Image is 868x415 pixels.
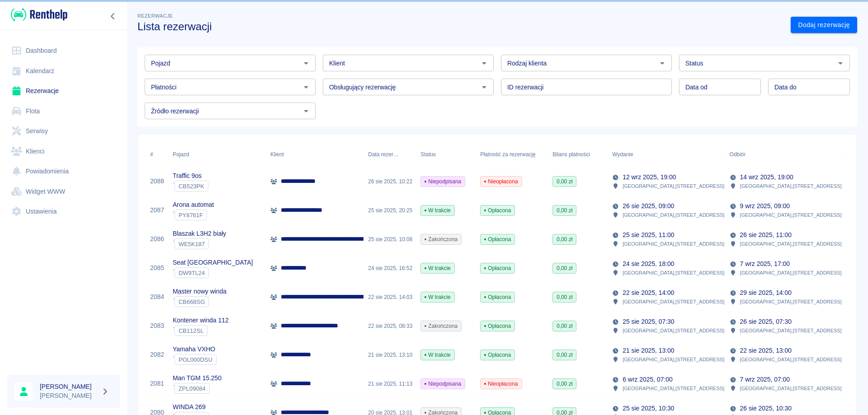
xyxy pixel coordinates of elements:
div: Pojazd [173,142,189,167]
span: Niepodpisana [421,380,465,388]
span: Opłacona [481,293,514,301]
button: Sort [633,148,646,161]
span: Zakończona [421,235,461,243]
div: ` [173,383,222,394]
p: 25 sie 2025, 10:30 [623,404,674,413]
p: Yamaha VXHO [173,345,217,354]
p: 22 sie 2025, 13:00 [740,346,792,355]
div: Wydanie [608,142,725,167]
div: # [146,142,168,167]
a: Widget WWW [7,182,120,202]
p: [GEOGRAPHIC_DATA] , [STREET_ADDRESS] [623,269,724,277]
span: Opłacona [481,322,514,330]
p: Seat [GEOGRAPHIC_DATA] [173,258,253,267]
div: 21 sie 2025, 11:13 [363,369,416,398]
p: WINDA 269 [173,402,209,412]
a: 2084 [150,292,164,302]
p: 25 sie 2025, 11:00 [623,230,674,240]
p: 22 sie 2025, 14:00 [623,288,674,298]
div: Pojazd [168,142,266,167]
span: Opłacona [481,351,514,359]
span: Opłacona [481,264,514,272]
p: [GEOGRAPHIC_DATA] , [STREET_ADDRESS] [740,384,842,392]
span: CB112SL [175,327,207,334]
span: Nieopłacona [481,380,521,388]
img: Renthelp logo [11,7,67,22]
p: [GEOGRAPHIC_DATA] , [STREET_ADDRESS] [623,326,724,335]
a: 2081 [150,379,164,388]
div: 24 sie 2025, 16:52 [363,254,416,283]
p: 6 wrz 2025, 07:00 [623,375,672,384]
p: [GEOGRAPHIC_DATA] , [STREET_ADDRESS] [623,384,724,392]
span: Opłacona [481,235,514,243]
span: Opłacona [481,206,514,214]
span: 0,00 zł [553,264,576,272]
p: [GEOGRAPHIC_DATA] , [STREET_ADDRESS] [623,240,724,248]
a: 2085 [150,263,164,273]
div: 25 sie 2025, 20:25 [363,196,416,225]
p: [PERSON_NAME] [40,391,98,401]
a: 2086 [150,234,164,244]
div: # [150,142,153,167]
div: ` [173,354,217,365]
h6: [PERSON_NAME] [40,382,98,391]
a: Dodaj rezerwację [791,17,857,33]
div: 22 sie 2025, 08:33 [363,312,416,340]
div: 26 sie 2025, 10:22 [363,167,416,196]
p: 9 wrz 2025, 09:00 [740,201,790,211]
button: Otwórz [478,81,491,93]
button: Sort [745,148,758,161]
p: [GEOGRAPHIC_DATA] , [STREET_ADDRESS] [623,211,724,219]
a: Flota [7,101,120,121]
div: ` [173,181,208,191]
p: 7 wrz 2025, 17:00 [740,259,790,269]
p: 25 sie 2025, 07:30 [623,317,674,326]
button: Sort [399,148,411,161]
a: 2088 [150,177,164,186]
p: Master nowy winda [173,287,226,296]
div: Płatność za rezerwację [480,142,536,167]
input: DD.MM.YYYY [679,79,761,95]
a: Klienci [7,141,120,162]
button: Otwórz [300,105,312,117]
div: 22 sie 2025, 14:03 [363,283,416,312]
p: [GEOGRAPHIC_DATA] , [STREET_ADDRESS] [623,355,724,364]
p: 26 sie 2025, 11:00 [740,230,792,240]
p: Man TGM 15.250 [173,373,222,383]
span: POL000DSU [175,356,216,363]
span: 0,00 zł [553,351,576,359]
button: Otwórz [656,57,669,70]
div: Płatność za rezerwację [476,142,548,167]
a: Renthelp logo [7,7,67,22]
span: 0,00 zł [553,206,576,214]
p: [GEOGRAPHIC_DATA] , [STREET_ADDRESS] [740,298,842,306]
p: 14 wrz 2025, 19:00 [740,173,793,182]
div: Data rezerwacji [363,142,416,167]
a: 2083 [150,321,164,331]
p: 29 sie 2025, 14:00 [740,288,792,298]
h3: Lista rezerwacji [137,20,783,33]
p: Blaszak L3H2 biały [173,229,226,238]
span: 0,00 zł [553,235,576,243]
span: Niepodpisana [421,177,465,186]
button: Otwórz [834,57,847,70]
span: W trakcie [421,351,454,359]
a: Kalendarz [7,61,120,81]
div: Data rezerwacji [368,142,399,167]
button: Zwiń nawigację [106,10,120,22]
a: 2082 [150,350,164,359]
span: Zakończona [421,322,461,330]
div: Klient [270,142,284,167]
span: CB523PK [175,183,208,190]
p: [GEOGRAPHIC_DATA] , [STREET_ADDRESS] [623,298,724,306]
span: W trakcie [421,264,454,272]
button: Otwórz [300,57,312,70]
p: Traffic 9os [173,171,208,181]
p: 24 sie 2025, 18:00 [623,259,674,269]
p: 7 wrz 2025, 07:00 [740,375,790,384]
p: Kontener winda 112 [173,316,229,325]
p: [GEOGRAPHIC_DATA] , [STREET_ADDRESS] [740,355,842,364]
div: Status [420,142,436,167]
p: [GEOGRAPHIC_DATA] , [STREET_ADDRESS] [740,326,842,335]
span: 0,00 zł [553,380,576,388]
